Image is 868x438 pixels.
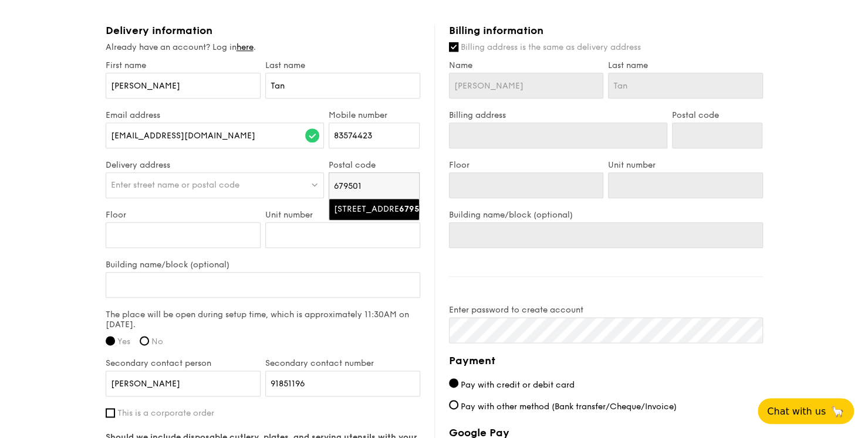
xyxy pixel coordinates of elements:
label: Secondary contact number [265,358,420,368]
label: Unit number [265,210,420,220]
label: Secondary contact person [106,358,261,368]
span: 🦙 [830,405,845,418]
label: Building name/block (optional) [449,210,763,220]
span: Chat with us [767,406,826,417]
label: Name [449,60,604,70]
label: Mobile number [329,110,420,120]
label: Postal code [329,160,420,170]
label: Email address [106,110,325,120]
label: Unit number [608,160,763,170]
label: First name [106,60,261,70]
span: This is a corporate order [117,408,214,418]
img: icon-success.f839ccf9.svg [305,128,319,142]
span: Billing information [449,24,543,37]
input: No [140,336,149,345]
a: here [237,42,254,52]
span: Delivery information [106,24,212,37]
span: Yes [117,337,130,347]
label: Billing address [449,110,667,120]
input: Billing address is the same as delivery address [449,42,458,52]
label: Last name [608,60,763,70]
div: [STREET_ADDRESS] [334,203,394,215]
div: Already have an account? Log in . [106,42,420,53]
img: icon-dropdown.fa26e9f9.svg [310,180,319,189]
span: Pay with other method (Bank transfer/Cheque/Invoice) [461,401,677,411]
label: Enter password to create account [449,305,763,315]
label: Delivery address [106,160,325,170]
label: Building name/block (optional) [106,260,420,270]
button: Chat with us🦙 [758,398,854,424]
input: Pay with other method (Bank transfer/Cheque/Invoice) [449,400,458,409]
label: Floor [449,160,604,170]
input: This is a corporate order [106,408,115,417]
label: Postal code [672,110,763,120]
strong: 679501 [399,204,428,214]
label: Last name [265,60,420,70]
span: No [151,337,163,347]
input: Yes [106,336,115,345]
span: Pay with credit or debit card [461,379,575,389]
label: Floor [106,210,261,220]
input: Pay with credit or debit card [449,378,458,388]
span: Enter street name or postal code [111,180,239,190]
label: The place will be open during setup time, which is approximately 11:30AM on [DATE]. [106,310,420,330]
h4: Payment [449,352,763,369]
span: Billing address is the same as delivery address [461,42,641,52]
